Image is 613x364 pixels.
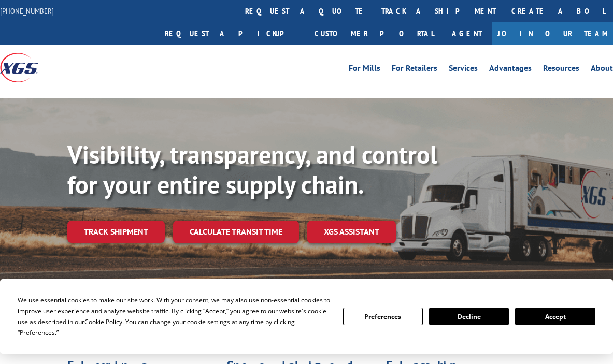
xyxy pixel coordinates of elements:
[307,221,396,243] a: XGS ASSISTANT
[67,221,165,242] a: Track shipment
[392,64,437,76] a: For Retailers
[173,221,299,243] a: Calculate transit time
[343,308,423,325] button: Preferences
[429,308,509,325] button: Decline
[20,328,55,337] span: Preferences
[449,64,478,76] a: Services
[492,22,613,45] a: Join Our Team
[543,64,579,76] a: Resources
[591,64,613,76] a: About
[67,138,437,200] b: Visibility, transparency, and control for your entire supply chain.
[441,22,492,45] a: Agent
[489,64,532,76] a: Advantages
[515,308,595,325] button: Accept
[157,22,307,45] a: Request a pickup
[18,295,330,338] div: We use essential cookies to make our site work. With your consent, we may also use non-essential ...
[84,317,122,326] span: Cookie Policy
[349,64,380,76] a: For Mills
[307,22,441,45] a: Customer Portal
